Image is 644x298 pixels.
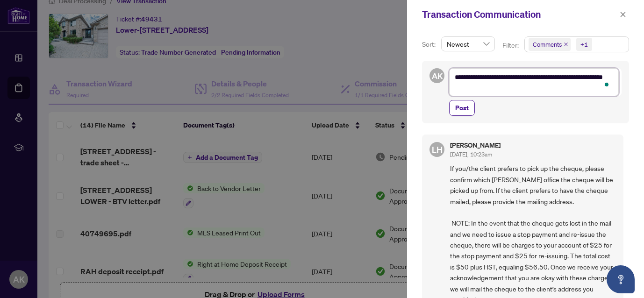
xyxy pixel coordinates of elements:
[620,11,626,18] span: close
[450,151,492,158] span: [DATE], 10:23am
[455,100,469,115] span: Post
[431,70,443,82] span: AK
[422,7,617,21] div: Transaction Communication
[422,39,437,50] p: Sort:
[564,42,568,47] span: close
[607,265,635,293] button: Open asap
[447,37,489,51] span: Newest
[529,38,571,51] span: Comments
[449,68,619,96] textarea: To enrich screen reader interactions, please activate Accessibility in Grammarly extension settings
[449,100,475,116] button: Post
[502,40,520,50] p: Filter:
[450,142,501,149] h5: [PERSON_NAME]
[533,40,562,49] span: Comments
[432,143,443,156] span: LH
[580,40,588,49] div: +1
